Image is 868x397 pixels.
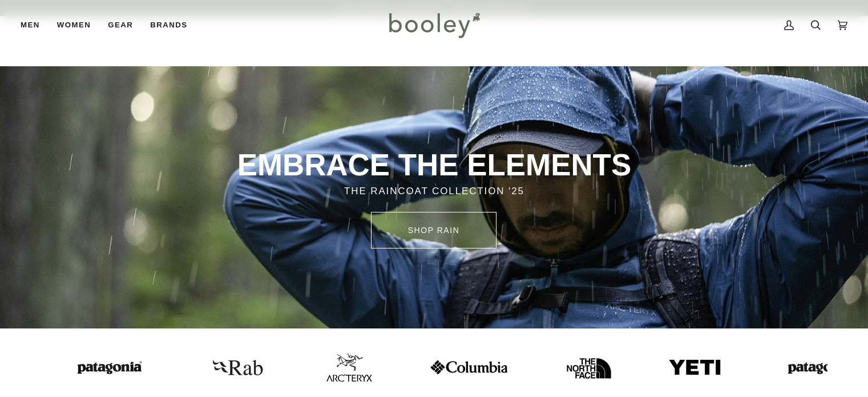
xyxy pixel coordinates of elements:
[179,146,690,184] p: EMBRACE THE ELEMENTS
[150,19,187,31] span: Brands
[179,184,690,199] p: THE RAINCOAT COLLECTION '25
[371,212,496,248] a: SHOP rain
[21,19,40,31] span: Men
[57,19,91,31] span: Women
[108,19,133,31] span: Gear
[384,9,484,42] img: Booley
